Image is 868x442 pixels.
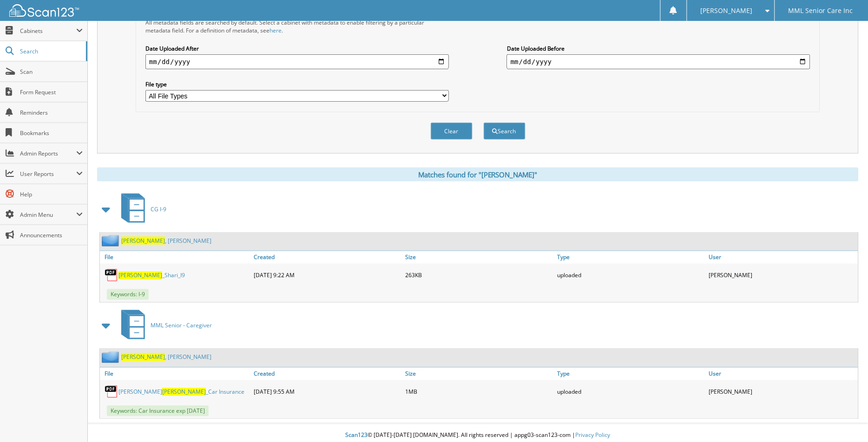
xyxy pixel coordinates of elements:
[431,123,473,140] button: Clear
[576,431,611,439] a: Privacy Policy
[707,368,858,380] a: User
[145,80,449,88] label: File type
[700,8,752,13] span: [PERSON_NAME]
[707,266,858,285] div: [PERSON_NAME]
[20,231,83,239] span: Announcements
[121,237,165,245] span: [PERSON_NAME]
[9,4,79,17] img: scan123-logo-white.svg
[107,406,209,416] span: Keywords: Car Insurance exp [DATE]
[20,27,76,35] span: Cabinets
[20,129,83,137] span: Bookmarks
[707,383,858,401] div: [PERSON_NAME]
[270,26,282,34] a: here
[121,237,211,245] a: [PERSON_NAME], [PERSON_NAME]
[251,383,403,401] div: [DATE] 9:55 AM
[121,353,211,361] a: [PERSON_NAME], [PERSON_NAME]
[97,168,859,182] div: Matches found for "[PERSON_NAME]"
[346,431,368,439] span: Scan123
[789,8,853,13] span: MML Senior Care Inc
[20,47,81,55] span: Search
[118,272,162,279] span: [PERSON_NAME]
[403,266,555,285] div: 263KB
[555,266,706,285] div: uploaded
[145,54,449,69] input: start
[20,211,76,219] span: Admin Menu
[121,353,165,361] span: [PERSON_NAME]
[403,368,555,380] a: Size
[145,19,449,34] div: All metadata fields are searched by default. Select a cabinet with metadata to enable filtering b...
[105,385,118,399] img: PDF.png
[145,45,449,52] label: Date Uploaded After
[151,322,212,330] span: MML Senior - Caregiver
[20,190,83,198] span: Help
[555,251,706,264] a: Type
[116,191,166,227] a: CG I-9
[102,351,121,363] img: folder2.png
[20,88,83,96] span: Form Request
[162,388,206,396] span: [PERSON_NAME]
[151,205,166,213] span: CG I-9
[100,251,251,264] a: File
[102,235,121,247] img: folder2.png
[251,368,403,380] a: Created
[507,54,810,69] input: end
[20,109,83,117] span: Reminders
[251,266,403,285] div: [DATE] 9:22 AM
[118,388,244,396] a: [PERSON_NAME][PERSON_NAME]_Car Insurance
[403,383,555,401] div: 1MB
[105,268,118,282] img: PDF.png
[116,307,212,344] a: MML Senior - Caregiver
[20,170,76,178] span: User Reports
[20,149,76,157] span: Admin Reports
[822,397,868,442] iframe: Chat Widget
[507,45,810,52] label: Date Uploaded Before
[107,289,149,300] span: Keywords: I-9
[555,368,706,380] a: Type
[100,368,251,380] a: File
[20,68,83,76] span: Scan
[251,251,403,264] a: Created
[484,123,526,140] button: Search
[555,383,706,401] div: uploaded
[403,251,555,264] a: Size
[707,251,858,264] a: User
[118,272,185,279] a: [PERSON_NAME]_Shari_I9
